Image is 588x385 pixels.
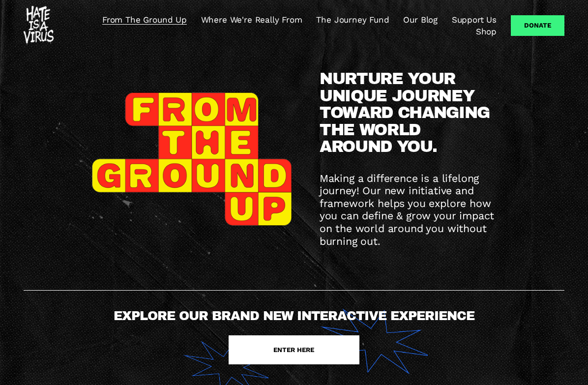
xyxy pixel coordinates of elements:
a: Shop [476,26,497,37]
span: NURTURE YOUR UNIQUE JOURNEY TOWARD CHANGING THE WORLD AROUND YOU. [320,70,495,155]
a: Where We're Really From [201,14,302,26]
span: Making a difference is a lifelong journey! Our new initiative and framework helps you explore how... [320,172,498,247]
a: ENTER HERE [229,335,360,364]
h4: EXPLORE OUR BRAND NEW INTERACTIVE EXPERIENCE [92,309,497,323]
a: Support Us [452,14,497,26]
a: Our Blog [403,14,438,26]
a: The Journey Fund [316,14,389,26]
a: From The Ground Up [102,14,187,26]
img: #HATEISAVIRUS [24,6,54,45]
a: Donate [511,15,564,36]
